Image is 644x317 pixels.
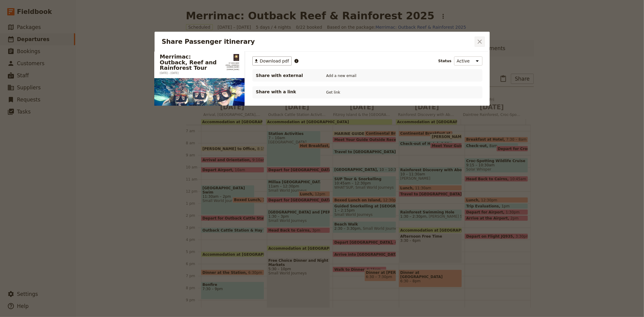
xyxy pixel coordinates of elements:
[325,89,342,96] button: Get link
[256,89,316,95] p: Share with a link
[226,69,239,70] a: https://www.smallworldjourneys.com.au
[454,56,482,66] select: Status
[160,72,178,75] span: [DATE] – [DATE]
[226,65,239,68] a: groups@smallworldjourneys.com.au
[226,62,239,64] span: 07 4054 6693
[252,56,292,66] button: ​Download pdf
[160,54,222,70] h1: Merrimac: Outback, Reef and Rainforest Tour
[475,37,485,47] button: Close dialog
[438,59,452,63] span: Status
[325,72,358,79] button: Add a new email
[260,58,289,64] span: Download pdf
[256,72,316,78] span: Share with external
[162,37,473,46] h2: Share Passenger itinerary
